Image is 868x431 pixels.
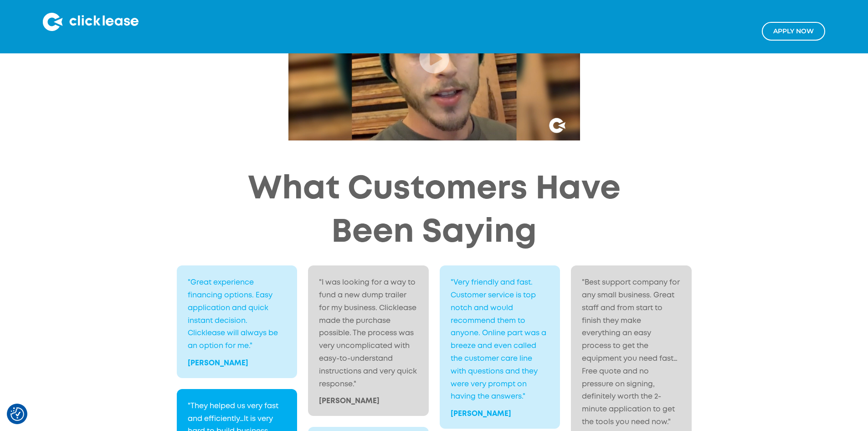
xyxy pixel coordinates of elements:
p: "Best support company for any small business. Great staff and from start to finish they make ever... [582,276,681,429]
img: Clicklease logo [43,13,139,31]
button: Consent Preferences [10,407,24,421]
p: "Great experience financing options. Easy application and quick instant decision. Clicklease will... [188,276,287,353]
p: "I was looking for a way to fund a new dump trailer for my business. Clicklease made the purchase... [319,276,418,390]
a: [PERSON_NAME] [451,410,511,417]
strong: [PERSON_NAME] [319,398,380,405]
a: [PERSON_NAME] [188,360,248,367]
a: Apply NOw [762,22,825,41]
p: "Very friendly and fast. Customer service is top notch and would recommend them to anyone. Online... [451,276,550,403]
h2: What Customers Have Been Saying [248,168,621,254]
img: Revisit consent button [10,407,24,421]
